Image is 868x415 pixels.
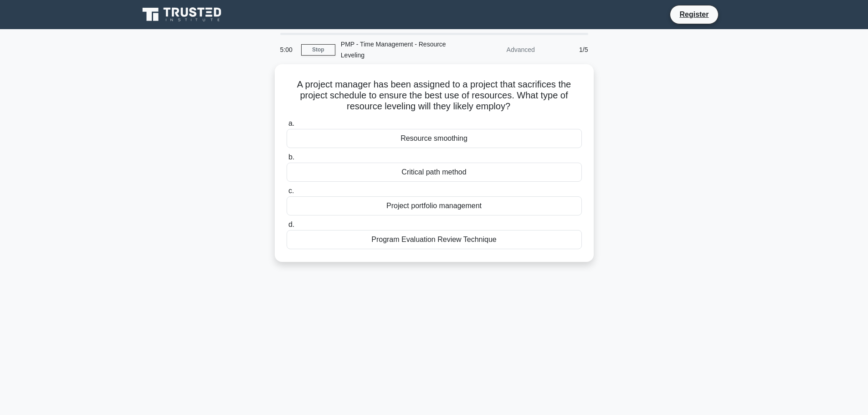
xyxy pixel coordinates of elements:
[286,79,583,113] h5: A project manager has been assigned to a project that sacrifices the project schedule to ensure t...
[674,9,714,20] a: Register
[288,153,294,161] span: b.
[461,41,540,59] div: Advanced
[335,35,461,64] div: PMP - Time Management - Resource Leveling
[288,119,294,127] span: a.
[287,163,582,182] div: Critical path method
[288,220,294,228] span: d.
[288,187,294,195] span: c.
[287,129,582,148] div: Resource smoothing
[287,196,582,215] div: Project portfolio management
[275,41,301,59] div: 5:00
[287,230,582,249] div: Program Evaluation Review Technique
[540,41,594,59] div: 1/5
[301,44,335,56] a: Stop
